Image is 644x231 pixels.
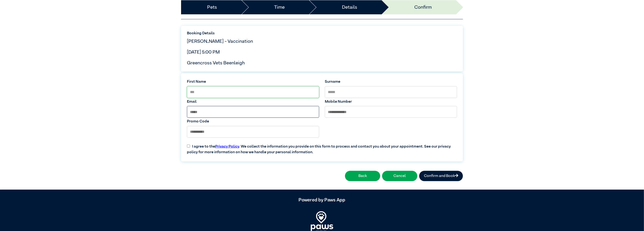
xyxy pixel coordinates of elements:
a: Privacy Policy [215,145,239,149]
label: Surname [325,79,457,85]
a: Details [342,4,357,11]
a: Pets [207,4,217,11]
span: Greencross Vets Beenleigh [187,61,245,65]
span: [DATE] 5:00 PM [187,50,220,55]
button: Back [345,171,380,181]
label: Promo Code [187,119,319,124]
label: Booking Details [187,31,457,36]
label: Email [187,99,319,105]
label: Mobile Number [325,99,457,105]
a: Time [274,4,285,11]
span: [PERSON_NAME] - Vaccination [187,39,253,44]
h5: Powered by Paws App [181,197,463,203]
button: Cancel [382,171,417,181]
label: First Name [187,79,319,85]
label: I agree to the . We collect the information you provide on this form to process and contact you a... [184,140,460,155]
button: Confirm and Book [419,171,463,181]
input: I agree to thePrivacy Policy. We collect the information you provide on this form to process and ... [187,145,190,148]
